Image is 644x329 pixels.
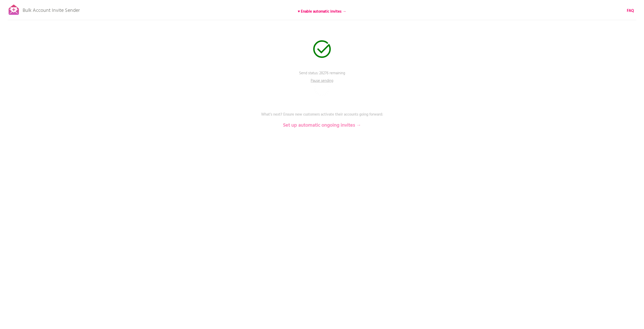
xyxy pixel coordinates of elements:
[23,3,80,16] p: Bulk Account Invite Sender
[627,8,634,14] a: FAQ
[298,9,346,15] b: ♥ Enable automatic invites →
[283,121,361,129] b: Set up automatic ongoing invites →
[247,70,397,83] p: Send status: 28276 remaining
[307,78,337,86] p: Pause sending
[261,112,383,118] b: What's next? Ensure new customers activate their accounts going forward:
